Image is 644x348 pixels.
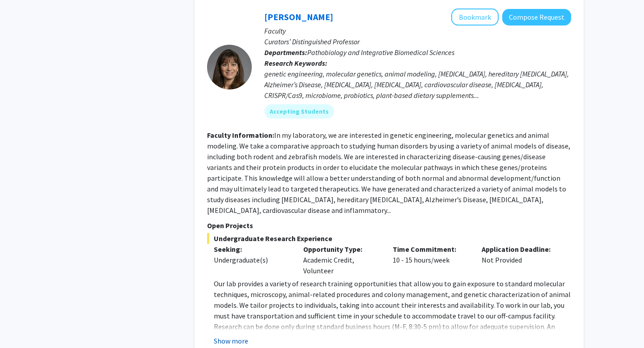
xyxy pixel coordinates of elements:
[264,11,333,22] a: [PERSON_NAME]
[264,36,571,47] p: Curators’ Distinguished Professor
[214,335,248,346] button: Show more
[303,244,379,255] p: Opportunity Type:
[451,8,499,25] button: Add Elizabeth Bryda to Bookmarks
[7,308,38,341] iframe: Chat
[482,244,558,255] p: Application Deadline:
[475,244,564,276] div: Not Provided
[264,48,307,57] b: Departments:
[264,68,571,101] div: genetic engineering, molecular genetics, animal modeling, [MEDICAL_DATA], hereditary [MEDICAL_DAT...
[207,233,571,244] span: Undergraduate Research Experience
[207,131,274,140] b: Faculty Information:
[307,48,454,57] span: Pathobiology and Integrative Biomedical Sciences
[393,244,469,255] p: Time Commitment:
[264,25,571,36] p: Faculty
[386,244,475,276] div: 10 - 15 hours/week
[207,220,571,231] p: Open Projects
[214,255,290,265] div: Undergraduate(s)
[207,131,570,215] fg-read-more: In my laboratory, we are interested in genetic engineering, molecular genetics and animal modelin...
[264,59,327,68] b: Research Keywords:
[264,104,334,119] mat-chip: Accepting Students
[502,9,571,25] button: Compose Request to Elizabeth Bryda
[297,244,386,276] div: Academic Credit, Volunteer
[214,244,290,255] p: Seeking:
